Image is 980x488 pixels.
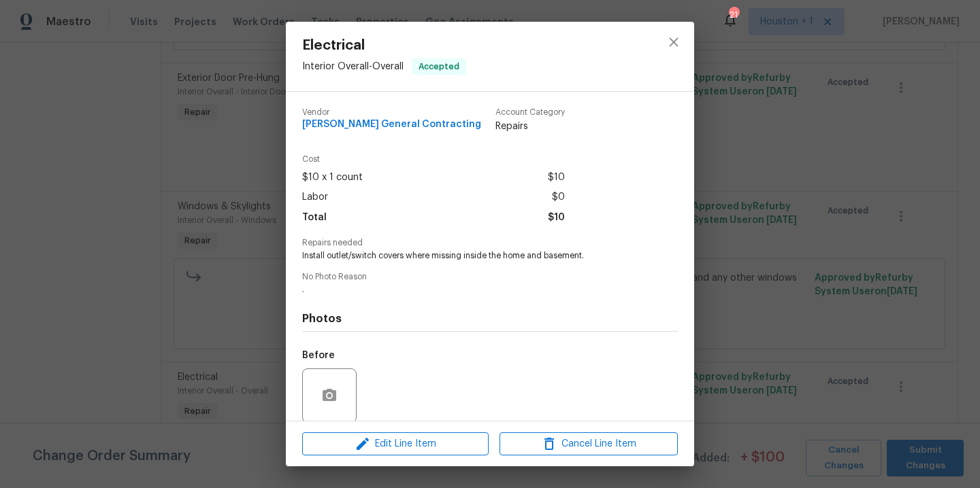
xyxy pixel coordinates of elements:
span: Cancel Line Item [504,436,674,453]
span: Electrical [302,38,466,53]
span: Account Category [495,108,565,117]
span: Labor [302,188,328,207]
span: Vendor [302,108,481,117]
span: Repairs needed [302,239,678,247]
h5: Before [302,351,335,360]
span: Repairs [495,120,565,133]
span: Accepted [413,60,465,73]
button: Cancel Line Item [500,432,678,456]
span: Total [302,208,327,228]
button: close [657,26,690,58]
span: $10 [548,168,565,188]
span: $10 x 1 count [302,168,363,188]
span: No Photo Reason [302,273,678,281]
span: Edit Line Item [306,436,485,453]
span: Interior Overall - Overall [302,62,404,71]
span: $0 [552,188,565,207]
span: Cost [302,155,565,164]
span: Install outlet/switch covers where missing inside the home and basement. [302,250,640,262]
div: 21 [729,8,738,22]
span: [PERSON_NAME] General Contracting [302,120,481,130]
h4: Photos [302,312,678,326]
span: . [302,284,640,296]
span: $10 [548,208,565,228]
button: Edit Line Item [302,432,489,456]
